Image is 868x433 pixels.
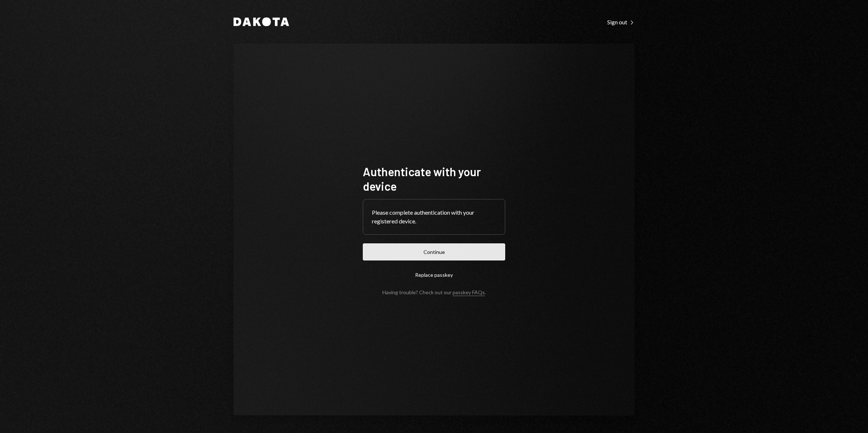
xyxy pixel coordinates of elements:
div: Please complete authentication with your registered device. [372,208,496,226]
a: Sign out [607,18,634,26]
button: Continue [363,243,505,260]
button: Replace passkey [363,266,505,283]
div: Sign out [607,19,634,26]
h1: Authenticate with your device [363,164,505,193]
a: passkey FAQs [453,289,485,296]
div: Having trouble? Check out our . [382,289,486,295]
